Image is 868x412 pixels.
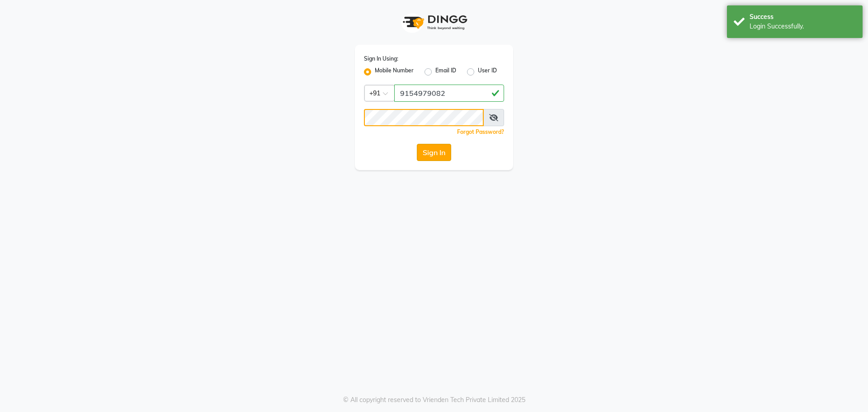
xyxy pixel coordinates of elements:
a: Forgot Password? [457,128,504,135]
label: Sign In Using: [364,55,398,63]
label: Mobile Number [375,66,414,77]
label: User ID [478,66,497,77]
label: Email ID [435,66,456,77]
div: Success [750,12,856,22]
input: Username [364,109,484,126]
input: Username [394,85,504,102]
button: Sign In [417,144,451,161]
img: logo1.svg [398,9,470,36]
div: Login Successfully. [750,22,856,31]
